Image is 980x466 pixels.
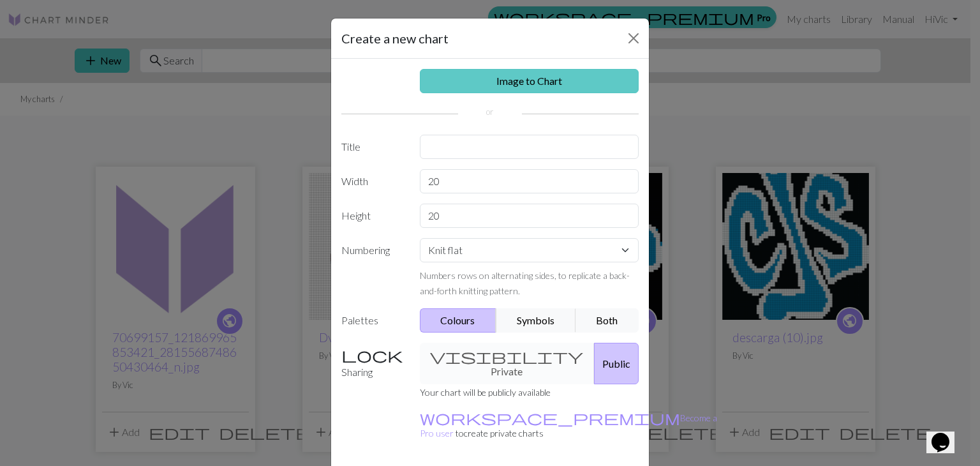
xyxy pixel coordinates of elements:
[575,308,639,333] button: Both
[594,343,639,384] button: Public
[334,308,412,333] label: Palettes
[420,412,717,439] small: to create private charts
[420,412,717,439] a: Become a Pro user
[334,204,412,228] label: Height
[334,238,412,298] label: Numbering
[420,308,497,333] button: Colours
[334,169,412,193] label: Width
[341,29,449,48] h5: Create a new chart
[420,69,639,93] a: Image to Chart
[334,343,412,384] label: Sharing
[420,387,551,398] small: Your chart will be publicly available
[420,270,630,296] small: Numbers rows on alternating sides, to replicate a back-and-forth knitting pattern.
[926,415,967,453] iframe: chat widget
[623,28,644,49] button: Close
[334,135,412,159] label: Title
[496,308,576,333] button: Symbols
[420,409,680,426] span: workspace_premium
